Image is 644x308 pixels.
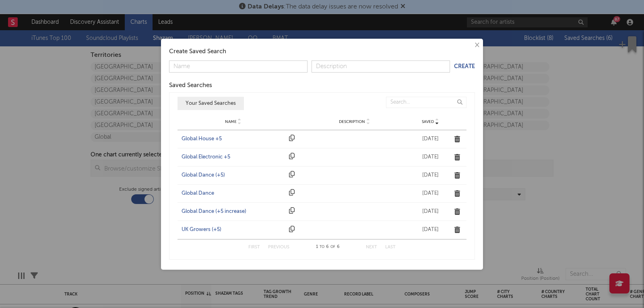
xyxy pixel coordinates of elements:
[178,97,244,110] button: Your Saved Searches
[472,41,481,50] button: ×
[169,81,475,90] div: Saved Searches
[339,119,365,124] span: Description
[410,135,450,143] div: [DATE]
[410,226,450,234] div: [DATE]
[410,189,450,198] div: [DATE]
[248,245,260,250] button: First
[305,242,350,252] div: 1 6 6
[225,119,237,124] span: Name
[410,153,450,161] div: [DATE]
[385,245,396,250] button: Last
[312,60,450,73] input: Description
[182,153,285,161] a: Global Electronic +5
[169,47,475,56] div: Create Saved Search
[268,245,289,250] button: Previous
[454,64,475,69] button: Create
[410,171,450,179] div: [DATE]
[386,97,466,108] input: Search...
[169,60,308,73] input: Name
[320,245,324,249] span: to
[182,135,285,143] a: Global House +5
[422,119,434,124] span: Saved
[182,208,285,216] a: Global Dance (+5 increase)
[182,171,285,179] a: Global Dance (+5)
[410,208,450,216] div: [DATE]
[182,226,285,234] a: UK Growers (+5)
[182,189,285,198] a: Global Dance
[330,245,335,249] span: of
[366,245,377,250] button: Next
